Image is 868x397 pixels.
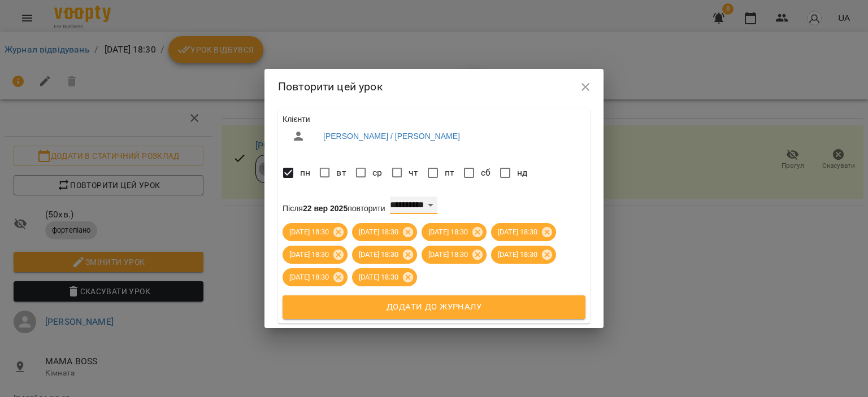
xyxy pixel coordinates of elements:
[303,204,348,213] b: 22 вер 2025
[422,246,487,264] div: [DATE] 18:30
[491,223,556,241] div: [DATE] 18:30
[283,223,348,241] div: [DATE] 18:30
[283,295,585,319] button: Додати до журналу
[352,223,417,241] div: [DATE] 18:30
[352,268,417,286] div: [DATE] 18:30
[517,166,527,180] span: нд
[283,272,336,282] span: [DATE] 18:30
[283,114,585,152] ul: Клієнти
[283,250,336,260] span: [DATE] 18:30
[422,223,487,241] div: [DATE] 18:30
[283,246,348,264] div: [DATE] 18:30
[491,227,544,237] span: [DATE] 18:30
[295,300,573,315] span: Додати до журналу
[278,78,590,95] h2: Повторити цей урок
[352,272,405,282] span: [DATE] 18:30
[491,246,556,264] div: [DATE] 18:30
[323,130,460,142] a: [PERSON_NAME] / [PERSON_NAME]
[283,227,336,237] span: [DATE] 18:30
[409,166,418,180] span: чт
[352,250,405,260] span: [DATE] 18:30
[445,166,454,180] span: пт
[481,166,491,180] span: сб
[352,246,417,264] div: [DATE] 18:30
[372,166,382,180] span: ср
[352,227,405,237] span: [DATE] 18:30
[283,268,348,286] div: [DATE] 18:30
[300,166,310,180] span: пн
[491,250,544,260] span: [DATE] 18:30
[422,250,475,260] span: [DATE] 18:30
[336,166,346,180] span: вт
[283,204,385,213] span: Після повторити
[422,227,475,237] span: [DATE] 18:30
